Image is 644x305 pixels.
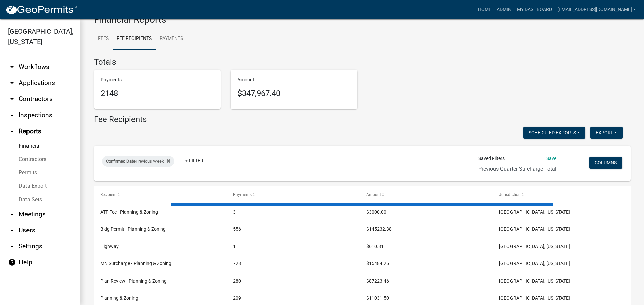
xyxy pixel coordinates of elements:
i: arrow_drop_down [8,226,16,234]
h5: $347,967.40 [237,89,351,98]
datatable-header-cell: Amount [360,186,493,203]
span: Wabasha County, Minnesota [499,278,570,284]
div: Previous Week [102,156,174,167]
h5: 2148 [101,89,214,98]
a: + Filter [180,155,209,167]
span: Wabasha County, Minnesota [499,295,570,301]
i: arrow_drop_down [8,111,16,119]
a: [EMAIL_ADDRESS][DOMAIN_NAME] [555,3,639,16]
span: 556 [233,226,241,232]
a: Fee Recipients [113,28,156,50]
span: ATF Fee - Planning & Zoning [100,209,158,215]
span: Saved Filters [478,155,505,162]
span: $15484.25 [366,261,389,266]
span: Payments [233,192,252,197]
span: $145232.38 [366,226,392,232]
span: 209 [233,295,241,301]
span: Highway [100,244,119,249]
i: arrow_drop_down [8,63,16,71]
span: 1 [233,244,236,249]
button: Scheduled Exports [523,127,585,139]
i: arrow_drop_down [8,79,16,87]
span: 728 [233,261,241,266]
span: MN Surcharge - Planning & Zoning [100,261,171,266]
h3: Financial Reports [94,14,631,25]
i: arrow_drop_down [8,242,16,250]
span: Jurisdiction [499,192,521,197]
p: Payments [101,76,214,83]
p: Amount [237,76,351,83]
span: 280 [233,278,241,284]
a: Fees [94,28,113,50]
span: Recipient [100,192,117,197]
i: arrow_drop_down [8,95,16,103]
span: Plan Review - Planning & Zoning [100,278,167,284]
span: Wabasha County, Minnesota [499,226,570,232]
button: Columns [589,157,622,169]
a: Payments [156,28,187,50]
span: $11031.50 [366,295,389,301]
a: Save [546,156,556,161]
h4: Totals [94,57,631,67]
datatable-header-cell: Jurisdiction [493,186,626,203]
span: $87223.46 [366,278,389,284]
span: Wabasha County, Minnesota [499,261,570,266]
span: Wabasha County, Minnesota [499,244,570,249]
button: Export [590,127,623,139]
span: Amount [366,192,381,197]
i: arrow_drop_up [8,127,16,135]
i: help [8,258,16,266]
span: Planning & Zoning [100,295,138,301]
a: Home [475,3,494,16]
datatable-header-cell: Payments [227,186,360,203]
span: $3000.00 [366,209,386,215]
a: My Dashboard [514,3,555,16]
i: arrow_drop_down [8,210,16,218]
span: $610.81 [366,244,384,249]
datatable-header-cell: Recipient [94,186,227,203]
span: 3 [233,209,236,215]
span: Confirmed Date [106,159,136,164]
span: Bldg Permit - Planning & Zoning [100,226,166,232]
h4: Fee Recipients [94,115,147,124]
span: Wabasha County, Minnesota [499,209,570,215]
a: Admin [494,3,514,16]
